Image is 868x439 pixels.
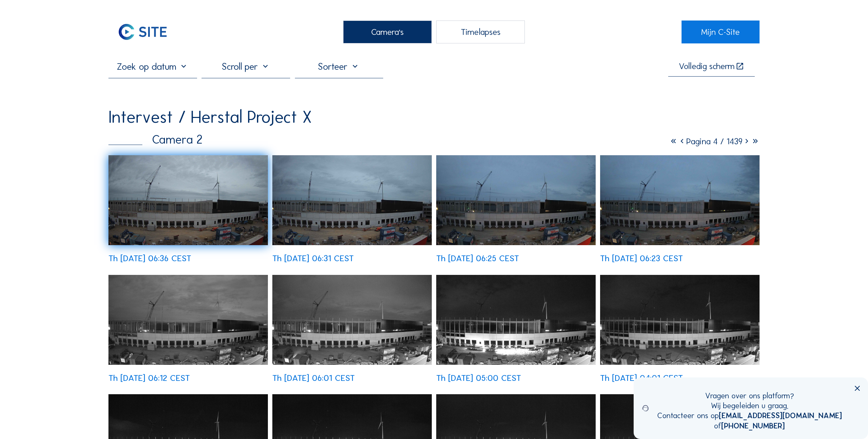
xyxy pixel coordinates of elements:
a: C-SITE Logo [108,21,186,43]
div: Timelapses [436,21,525,43]
img: C-SITE Logo [108,21,177,43]
div: Volledig scherm [679,62,735,71]
img: image_52838376 [108,155,268,245]
a: [EMAIL_ADDRESS][DOMAIN_NAME] [719,411,842,420]
a: [PHONE_NUMBER] [721,421,785,430]
div: Contacteer ons op [657,411,842,421]
img: image_52837953 [436,155,596,245]
div: Th [DATE] 06:36 CEST [108,254,191,263]
img: image_52838254 [272,155,432,245]
div: Camera 2 [108,134,203,146]
div: Th [DATE] 06:25 CEST [436,254,519,263]
img: image_52837656 [108,275,268,365]
div: Th [DATE] 06:01 CEST [272,374,355,382]
a: Mijn C-Site [682,21,760,43]
img: image_52836638 [600,275,760,365]
div: Intervest / Herstal Project X [108,108,312,125]
input: Zoek op datum 󰅀 [108,61,197,72]
img: image_52837932 [600,155,760,245]
div: Th [DATE] 06:31 CEST [272,254,354,263]
div: Th [DATE] 06:23 CEST [600,254,683,263]
div: Camera's [343,21,432,43]
div: of [657,421,842,431]
img: image_52837428 [272,275,432,365]
div: Th [DATE] 06:12 CEST [108,374,190,382]
div: Th [DATE] 05:00 CEST [436,374,521,382]
div: Th [DATE] 04:01 CEST [600,374,683,382]
img: operator [642,391,648,426]
div: Wij begeleiden u graag. [657,401,842,411]
div: Vragen over ons platform? [657,391,842,401]
img: image_52837016 [436,275,596,365]
span: Pagina 4 / 1439 [686,136,742,147]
